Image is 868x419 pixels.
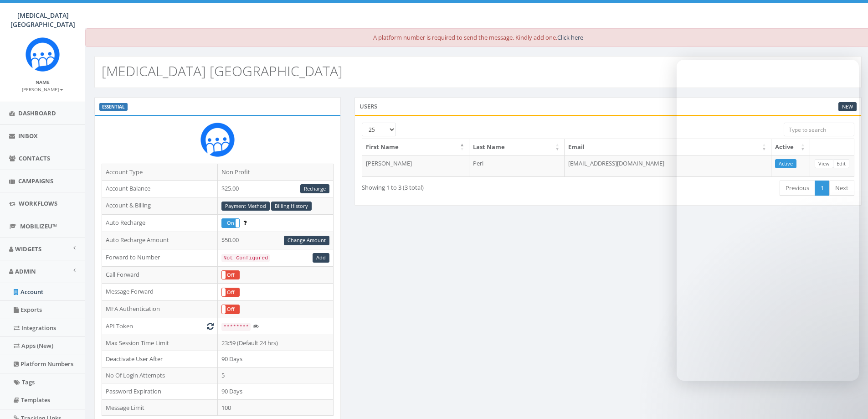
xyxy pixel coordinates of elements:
[102,232,218,249] td: Auto Recharge Amount
[15,245,41,253] span: Widgets
[222,271,239,279] label: Off
[300,184,329,194] a: Recharge
[222,288,239,297] label: Off
[102,164,218,181] td: Account Type
[102,180,218,197] td: Account Balance
[19,154,50,162] span: Contacts
[565,155,771,177] td: [EMAIL_ADDRESS][DOMAIN_NAME]
[36,79,50,85] small: Name
[221,254,270,262] code: Not Configured
[19,199,57,207] span: Workflows
[221,218,240,228] div: OnOff
[362,139,469,155] th: First Name: activate to sort column descending
[557,33,583,41] a: Click here
[284,236,329,245] a: Change Amount
[207,323,214,329] i: Generate New Token
[18,177,53,185] span: Campaigns
[102,335,218,351] td: Max Session Time Limit
[18,109,56,117] span: Dashboard
[469,139,565,155] th: Last Name: activate to sort column ascending
[15,267,36,275] span: Admin
[102,351,218,367] td: Deactivate User After
[10,11,75,29] span: [MEDICAL_DATA] [GEOGRAPHIC_DATA]
[362,155,469,177] td: [PERSON_NAME]
[271,202,312,211] a: Billing History
[677,60,859,381] iframe: Intercom live chat
[221,305,240,314] div: OnOff
[102,399,218,416] td: Message Limit
[102,301,218,318] td: MFA Authentication
[26,37,60,72] img: Rally_Corp_Icon.png
[102,197,218,215] td: Account & Billing
[218,399,334,416] td: 100
[218,351,334,367] td: 90 Days
[222,305,239,314] label: Off
[22,86,63,93] small: [PERSON_NAME]
[22,85,63,93] a: [PERSON_NAME]
[218,180,334,197] td: $25.00
[218,232,334,249] td: $50.00
[221,288,240,297] div: OnOff
[102,318,218,335] td: API Token
[837,388,859,410] iframe: Intercom live chat
[218,164,334,181] td: Non Profit
[102,383,218,400] td: Password Expiration
[20,222,57,230] span: MobilizeU™
[222,219,239,228] label: On
[243,218,247,227] span: Enable to prevent campaign failure.
[200,123,235,157] img: Rally_Corp_Icon.png
[218,367,334,383] td: 5
[102,249,218,266] td: Forward to Number
[102,215,218,232] td: Auto Recharge
[102,284,218,301] td: Message Forward
[218,335,334,351] td: 23:59 (Default 24 hrs)
[99,103,128,111] label: ESSENTIAL
[313,253,329,263] a: Add
[362,180,559,192] div: Showing 1 to 3 (3 total)
[218,383,334,400] td: 90 Days
[221,270,240,280] div: OnOff
[469,155,565,177] td: Peri
[18,132,38,140] span: Inbox
[102,367,218,383] td: No Of Login Attempts
[102,266,218,284] td: Call Forward
[565,139,771,155] th: Email: activate to sort column ascending
[354,97,862,115] div: Users
[221,202,270,211] a: Payment Method
[102,63,343,78] h2: [MEDICAL_DATA] [GEOGRAPHIC_DATA]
